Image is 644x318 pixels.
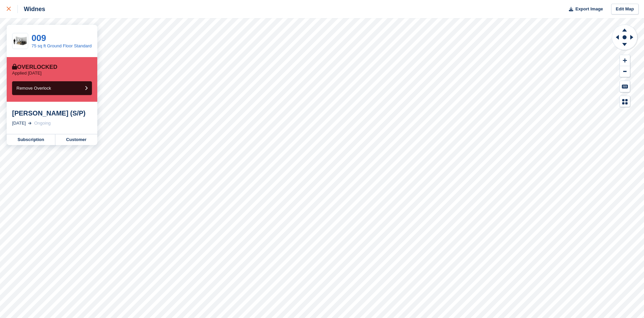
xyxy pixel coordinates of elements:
[575,6,603,12] span: Export Image
[7,134,55,145] a: Subscription
[12,35,28,47] img: 75gfs.jpg
[34,120,51,127] div: Ongoing
[620,81,630,92] button: Keyboard Shortcuts
[565,4,603,15] button: Export Image
[620,96,630,107] button: Map Legend
[16,86,51,91] span: Remove Overlock
[32,33,46,43] a: 009
[12,120,26,127] div: [DATE]
[620,55,630,66] button: Zoom In
[32,43,92,48] a: 75 sq ft Ground Floor Standard
[620,66,630,77] button: Zoom Out
[12,109,92,117] div: [PERSON_NAME] (S/P)
[12,64,57,71] div: Overlocked
[611,4,639,15] a: Edit Map
[28,122,32,125] img: arrow-right-light-icn-cde0832a797a2874e46488d9cf13f60e5c3a73dbe684e267c42b8395dfbc2abf.svg
[55,134,97,145] a: Customer
[12,71,42,76] p: Applied [DATE]
[12,81,92,95] button: Remove Overlock
[18,5,45,13] div: Widnes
